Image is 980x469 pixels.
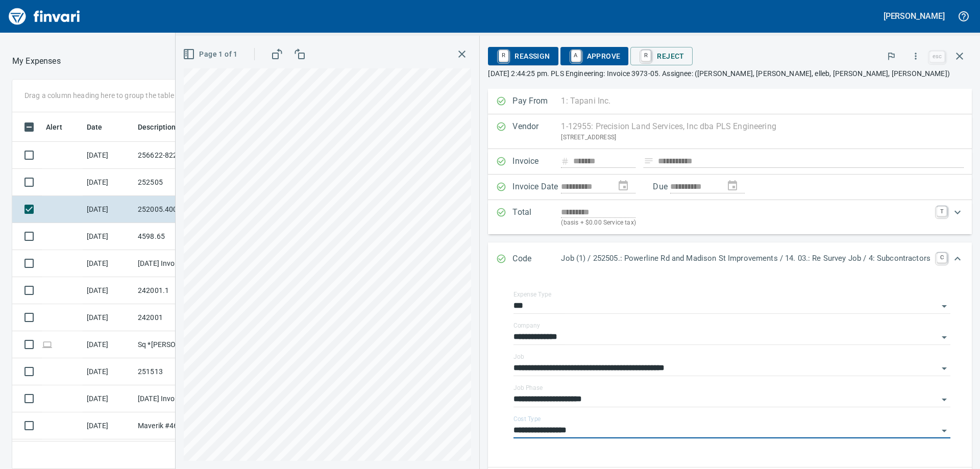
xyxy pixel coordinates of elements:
span: Reassign [496,47,550,65]
button: RReject [630,47,692,65]
td: [DATE] [83,439,134,466]
span: Reject [639,47,684,65]
label: Job [513,354,524,360]
span: Date [87,121,116,133]
td: 251513 [134,358,226,385]
td: Maverik #468 Pasco WA [134,412,226,439]
td: 242001.1 [134,277,226,304]
span: Alert [46,121,76,133]
td: [DATE] [83,412,134,439]
button: AApprove [560,47,629,65]
td: [PERSON_NAME] Mexican Food Nampa ID [134,439,226,466]
td: 252505 [134,169,226,196]
button: Page 1 of 1 [181,45,241,64]
td: [DATE] [83,196,134,223]
button: Open [937,361,951,376]
td: [DATE] [83,331,134,358]
button: RReassign [488,47,558,65]
td: [DATE] [83,223,134,250]
td: [DATE] [83,250,134,277]
span: Alert [46,121,62,133]
span: Description [138,121,176,133]
a: R [641,50,651,61]
span: Page 1 of 1 [185,48,237,61]
span: Online transaction [42,341,53,348]
td: [DATE] [83,358,134,385]
button: Flag [880,45,902,67]
td: [DATE] [83,169,134,196]
div: Expand [488,200,972,234]
button: More [904,45,927,67]
span: Approve [569,47,621,65]
h5: [PERSON_NAME] [884,11,945,21]
a: T [937,206,947,216]
p: Drag a column heading here to group the table [24,90,174,101]
p: Job (1) / 252505.: Powerline Rd and Madison St Improvements / 14. 03.: Re Survey Job / 4: Subcont... [561,253,930,264]
label: Company [513,323,540,329]
label: Job Phase [513,385,543,391]
td: 256622-8229 [134,142,226,169]
button: Open [937,330,951,344]
td: Sq *[PERSON_NAME] RestauraN [DOMAIN_NAME] WA [134,331,226,358]
button: [PERSON_NAME] [881,8,947,24]
td: 242001 [134,304,226,331]
span: Close invoice [927,44,972,68]
td: [DATE] [83,277,134,304]
a: esc [929,51,945,62]
label: Cost Type [513,416,541,422]
td: [DATE] Invoice 2064 from All Service Asphalt LLC (1-38969) [134,250,226,277]
img: Finvari [6,4,83,29]
a: C [937,253,947,263]
td: [DATE] Invoice 0044476536 from [MEDICAL_DATA] Industrial (1-30405) [134,385,226,412]
p: Code [512,253,561,266]
div: Expand [488,242,972,276]
a: A [571,50,581,61]
td: [DATE] [83,304,134,331]
button: Open [937,424,951,438]
p: My Expenses [12,55,61,67]
p: Total [512,206,561,228]
a: R [499,50,508,61]
p: (basis + $0.00 Service tax) [561,218,930,228]
td: 4598.65 [134,223,226,250]
span: Date [87,121,103,133]
span: Description [138,121,189,133]
label: Expense Type [513,291,551,298]
button: Open [937,392,951,407]
button: Open [937,299,951,313]
td: [DATE] [83,142,134,169]
nav: breadcrumb [12,55,61,67]
p: [DATE] 2:44:25 pm. PLS Engineering: Invoice 3973-05. Assignee: ([PERSON_NAME], [PERSON_NAME], ell... [488,68,972,79]
td: [DATE] [83,385,134,412]
td: 252005.4000 [134,196,226,223]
